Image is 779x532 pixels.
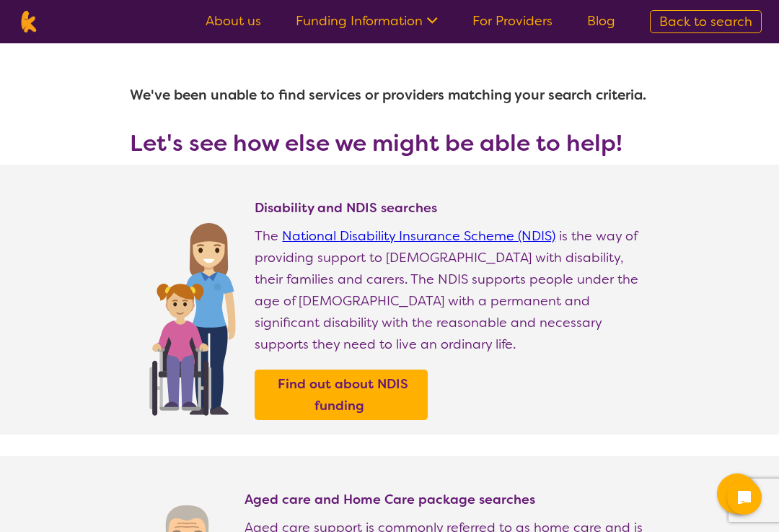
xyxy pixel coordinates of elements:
[587,12,615,30] a: Blog
[472,12,553,30] a: For Providers
[206,12,261,30] a: About us
[245,491,649,508] h4: Aged care and Home Care package searches
[258,373,424,417] a: Find out about NDIS funding
[717,474,757,514] button: Channel Menu
[255,225,649,355] p: The is the way of providing support to [DEMOGRAPHIC_DATA] with disability, their families and car...
[659,13,752,30] span: Back to search
[17,11,40,32] img: Karista logo
[130,130,649,156] h3: Let's see how else we might be able to help!
[650,10,762,33] a: Back to search
[278,375,408,414] b: Find out about NDIS funding
[296,12,438,30] a: Funding Information
[130,78,649,113] h1: We've been unable to find services or providers matching your search criteria.
[282,227,555,245] a: National Disability Insurance Scheme (NDIS)
[255,199,649,217] h4: Disability and NDIS searches
[144,214,240,416] img: Find NDIS and Disability services and providers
